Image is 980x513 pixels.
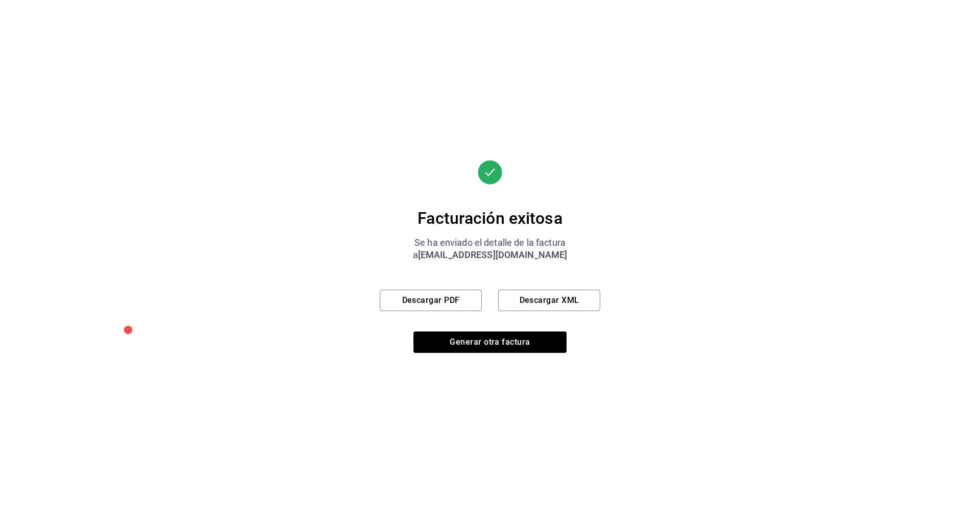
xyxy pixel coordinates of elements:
[380,249,600,261] div: a
[418,249,568,260] span: [EMAIL_ADDRESS][DOMAIN_NAME]
[380,208,600,228] div: Facturación exitosa
[380,237,600,249] div: Se ha enviado el detalle de la factura
[498,290,600,311] button: Descargar XML
[380,290,482,311] button: Descargar PDF
[413,331,567,353] button: Generar otra factura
